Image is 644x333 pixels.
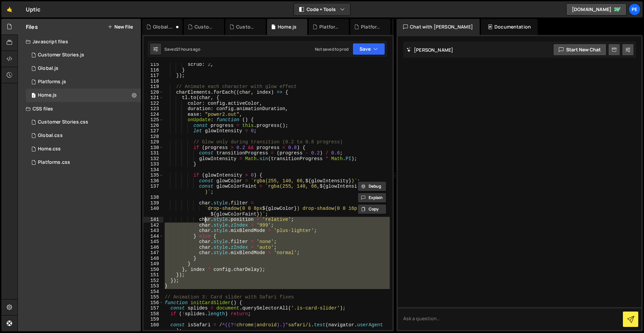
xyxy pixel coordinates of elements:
[144,62,163,67] div: 115
[278,23,297,30] div: Home.js
[315,46,348,52] div: Not saved to prod
[38,146,61,152] div: Home.css
[144,95,163,101] div: 121
[38,79,66,85] div: Platforms.js
[144,261,163,267] div: 149
[38,159,70,165] div: Platforms.css
[144,112,163,117] div: 124
[144,245,163,250] div: 146
[144,145,163,151] div: 130
[144,150,163,156] div: 131
[144,128,163,134] div: 127
[1,1,18,17] a: 🤙
[144,294,163,300] div: 155
[195,23,216,30] div: Customer Stories.js
[26,5,40,13] div: Uptic
[144,223,163,228] div: 142
[144,250,163,256] div: 147
[144,206,163,217] div: 140
[144,317,163,322] div: 159
[38,52,84,58] div: Customer Stories.js
[26,89,141,102] div: 16207/43628.js
[144,73,163,79] div: 117
[26,62,141,75] div: 16207/43629.js
[144,256,163,261] div: 148
[144,278,163,284] div: 152
[144,272,163,278] div: 151
[361,23,382,30] div: Platforms.js
[144,217,163,223] div: 141
[358,181,386,191] button: Debug
[553,44,606,56] button: Start new chat
[144,305,163,311] div: 157
[144,228,163,234] div: 143
[629,3,641,15] a: Pe
[144,84,163,90] div: 119
[566,3,627,15] a: [DOMAIN_NAME]
[144,106,163,112] div: 123
[26,23,38,31] h2: Files
[26,115,141,129] div: 16207/44876.css
[358,204,386,214] button: Copy
[236,23,258,30] div: Customer Stories.css
[26,129,141,142] div: 16207/43839.css
[144,90,163,95] div: 120
[144,101,163,106] div: 122
[144,239,163,245] div: 145
[481,19,538,35] div: Documentation
[26,156,141,169] div: 16207/44644.css
[144,167,163,173] div: 134
[144,117,163,123] div: 125
[144,289,163,295] div: 154
[38,133,63,139] div: Global.css
[26,142,141,156] div: 16207/43644.css
[108,24,133,30] button: New File
[153,23,174,30] div: Global.css
[144,184,163,195] div: 137
[144,311,163,317] div: 158
[144,79,163,84] div: 118
[144,178,163,184] div: 136
[38,119,88,125] div: Customer Stories.css
[144,267,163,273] div: 150
[144,67,163,73] div: 116
[26,75,141,89] div: 16207/44103.js
[18,35,141,48] div: Javascript files
[176,46,200,52] div: 21 hours ago
[144,234,163,239] div: 144
[144,156,163,162] div: 132
[144,139,163,145] div: 129
[144,123,163,129] div: 126
[144,134,163,140] div: 128
[144,161,163,167] div: 133
[396,19,480,35] div: Chat with [PERSON_NAME]
[319,23,341,30] div: Platforms.css
[164,46,200,52] div: Saved
[407,47,453,53] h2: [PERSON_NAME]
[294,3,350,15] button: Code + Tools
[144,200,163,206] div: 139
[26,48,141,62] div: 16207/44877.js
[38,65,58,72] div: Global.js
[353,43,385,55] button: Save
[144,173,163,178] div: 135
[38,92,57,98] div: Home.js
[32,93,36,99] span: 1
[18,102,141,115] div: CSS files
[358,193,386,203] button: Explain
[144,283,163,289] div: 153
[144,195,163,200] div: 138
[144,300,163,306] div: 156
